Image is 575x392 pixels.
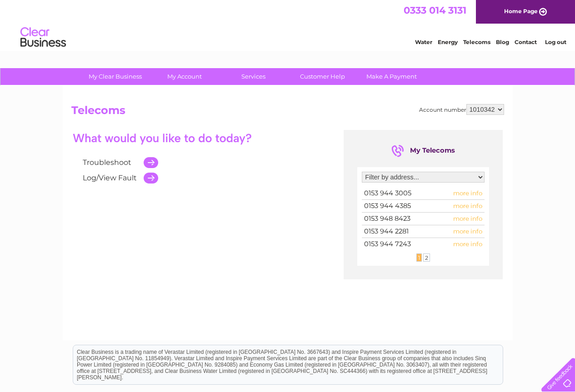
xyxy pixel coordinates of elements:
span: more info [453,215,482,222]
a: Log/View Fault [83,174,137,182]
a: My Account [147,68,222,85]
div: Clear Business is a trading name of Verastar Limited (registered in [GEOGRAPHIC_DATA] No. 3667643... [73,5,503,44]
span: 2 [423,253,430,262]
a: Energy [438,39,458,45]
span: 0153 944 3005 [364,189,411,197]
a: Services [216,68,291,85]
span: more info [453,202,482,209]
span: more info [453,189,482,197]
span: more info [453,240,482,248]
a: Make A Payment [354,68,429,85]
span: 0153 948 8423 [364,214,410,223]
span: more info [453,228,482,235]
div: Account number [419,104,504,115]
a: 0333 014 3131 [404,5,466,16]
a: Log out [545,39,566,45]
span: 0153 944 2281 [364,227,409,235]
span: 0153 944 4385 [364,202,411,210]
h2: Telecoms [71,104,504,121]
img: logo.png [20,24,66,51]
a: Troubleshoot [83,158,131,167]
a: Water [415,39,432,45]
a: My Clear Business [78,68,153,85]
a: Telecoms [463,39,490,45]
a: Customer Help [285,68,360,85]
a: Contact [515,39,537,45]
a: Blog [496,39,509,45]
span: 0153 944 7243 [364,240,411,248]
span: 1 [416,253,422,262]
div: My Telecoms [391,144,455,158]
